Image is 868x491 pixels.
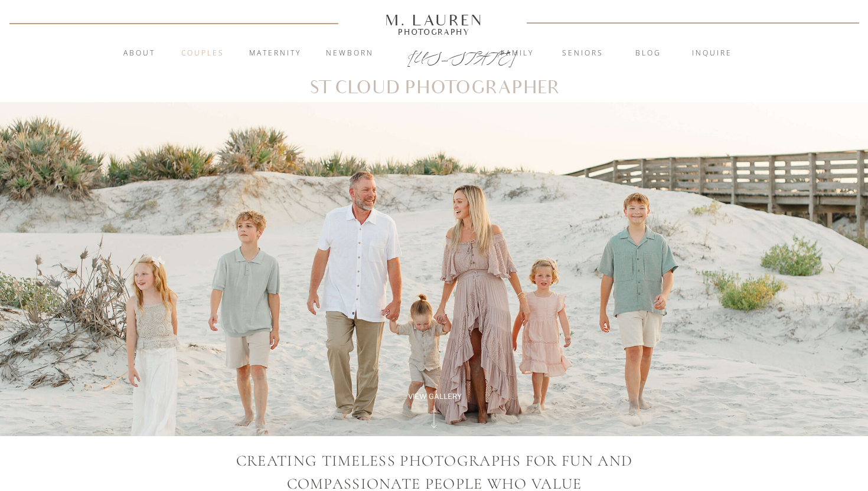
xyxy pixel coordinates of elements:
[680,48,744,60] a: inquire
[116,48,162,60] a: About
[394,391,475,402] a: View Gallery
[407,48,461,63] a: [US_STATE]
[243,48,307,60] a: Maternity
[350,14,518,27] a: M. Lauren
[485,48,549,60] a: Family
[318,48,381,60] a: Newborn
[551,48,615,60] a: Seniors
[171,48,234,60] a: Couples
[262,80,606,97] h1: St Cloud Photographer
[616,48,680,60] a: blog
[380,29,488,35] a: Photography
